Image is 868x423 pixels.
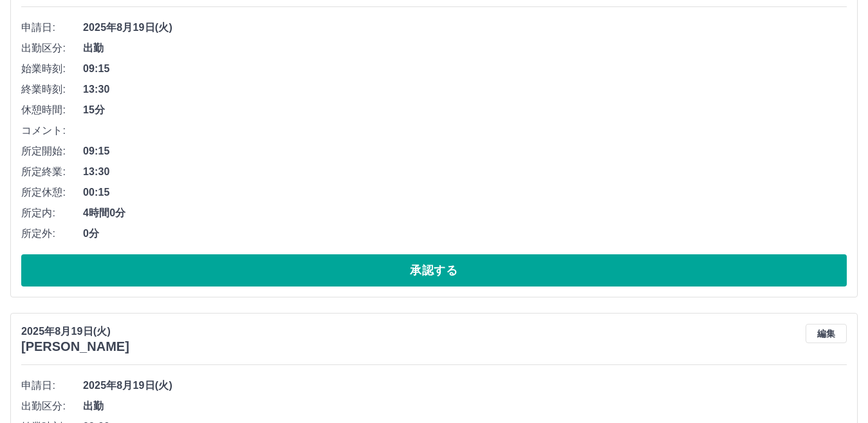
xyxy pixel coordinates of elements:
[21,399,83,414] span: 出勤区分:
[21,324,129,339] p: 2025年8月19日(火)
[21,254,847,287] button: 承認する
[21,144,83,159] span: 所定開始:
[21,226,83,241] span: 所定外:
[83,61,847,77] span: 09:15
[83,226,847,241] span: 0分
[83,41,847,56] span: 出勤
[21,378,83,393] span: 申請日:
[83,164,847,180] span: 13:30
[83,20,847,35] span: 2025年8月19日(火)
[806,324,847,343] button: 編集
[21,205,83,221] span: 所定内:
[21,20,83,35] span: 申請日:
[83,102,847,118] span: 15分
[83,205,847,221] span: 4時間0分
[83,185,847,200] span: 00:15
[21,61,83,77] span: 始業時刻:
[83,399,847,414] span: 出勤
[21,41,83,56] span: 出勤区分:
[21,185,83,200] span: 所定休憩:
[21,102,83,118] span: 休憩時間:
[21,123,83,138] span: コメント:
[21,82,83,97] span: 終業時刻:
[83,144,847,159] span: 09:15
[21,164,83,180] span: 所定終業:
[83,378,847,393] span: 2025年8月19日(火)
[21,339,129,354] h3: [PERSON_NAME]
[83,82,847,97] span: 13:30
